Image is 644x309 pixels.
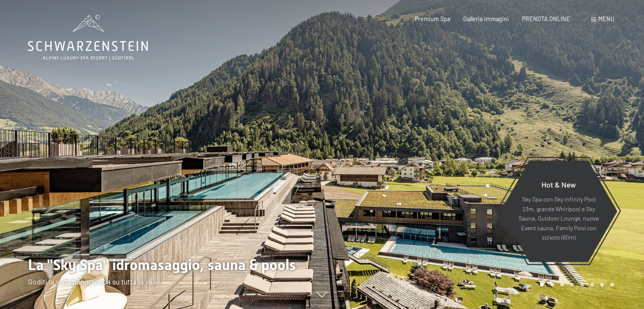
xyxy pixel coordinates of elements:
div: Carousel Page 3 [560,283,564,287]
a: Hot & New Sky Spa con Sky infinity Pool 23m, grande Whirlpool e Sky Sauna, Outdoor Lounge, nuova ... [500,160,618,262]
div: Carousel Page 6 [590,283,594,287]
span: Menu [598,15,614,22]
a: Premium Spa [415,15,450,22]
a: PRENOTA ONLINE [522,15,570,22]
p: Sky Spa con Sky infinity Pool 23m, grande Whirlpool e Sky Sauna, Outdoor Lounge, nuova Event saun... [518,195,599,243]
div: Carousel Pagination [537,283,614,287]
div: Carousel Page 1 (Current Slide) [540,283,544,287]
div: Carousel Page 8 [610,283,614,287]
div: Carousel Page 5 [580,283,584,287]
a: Galleria immagini [463,15,509,22]
div: Carousel Page 4 [570,283,574,287]
div: Carousel Page 7 [600,283,604,287]
span: Hot & New [542,180,576,189]
div: Carousel Page 2 [550,283,554,287]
